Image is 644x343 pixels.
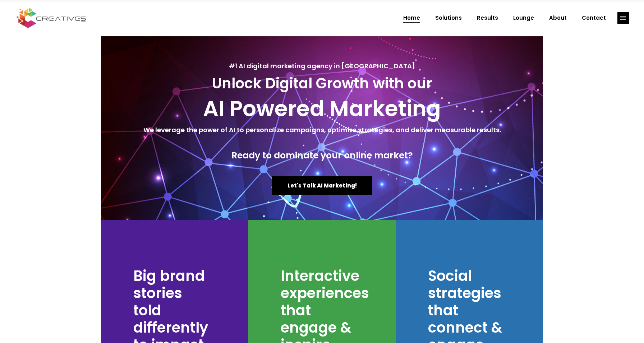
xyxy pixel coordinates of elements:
a: Home [396,9,428,27]
span: Home [403,9,420,27]
h5: We leverage the power of AI to personalize campaigns, optimize strategies, and deliver measurable... [108,125,536,135]
h2: AI Powered Marketing [108,96,536,121]
h3: Unlock Digital Growth with our [108,75,536,92]
span: About [549,9,567,27]
a: About [542,9,574,27]
span: Contact [582,9,606,27]
span: Lounge [513,9,534,27]
a: Let's Talk AI Marketing! [272,176,372,195]
span: Solutions [435,9,462,27]
a: Results [469,9,506,27]
span: Results [477,9,498,27]
span: Let's Talk AI Marketing! [287,182,357,189]
a: link [617,12,629,24]
a: Lounge [506,9,542,27]
img: Creatives [15,7,88,29]
a: Contact [574,9,613,27]
h4: Ready to dominate your online market? [108,150,536,161]
h5: #1 AI digital marketing agency in [GEOGRAPHIC_DATA] [108,61,536,71]
a: Solutions [428,9,469,27]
